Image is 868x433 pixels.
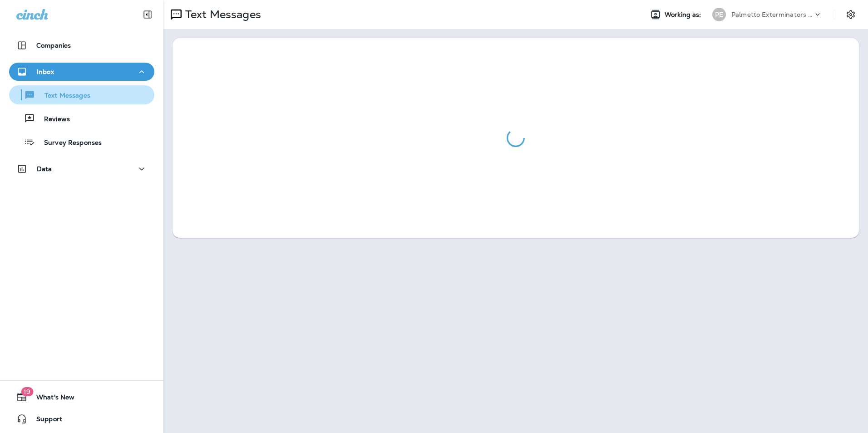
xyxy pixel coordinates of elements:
p: Text Messages [182,8,261,21]
button: Settings [843,6,859,23]
p: Text Messages [35,92,90,100]
button: Collapse Sidebar [135,5,160,24]
button: Support [9,410,154,428]
button: 19What's New [9,388,154,406]
div: PE [712,8,726,21]
button: Reviews [9,109,154,128]
p: Data [37,165,52,172]
p: Survey Responses [35,139,102,148]
span: 19 [21,387,33,396]
button: Survey Responses [9,133,154,152]
button: Inbox [9,63,154,81]
p: Companies [36,42,71,49]
button: Data [9,160,154,178]
p: Palmetto Exterminators LLC [731,11,813,18]
button: Text Messages [9,85,154,104]
span: Working as: [665,11,703,19]
span: What's New [27,394,74,404]
button: Companies [9,36,154,54]
span: Support [27,415,62,426]
p: Inbox [37,68,54,75]
p: Reviews [35,115,70,124]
